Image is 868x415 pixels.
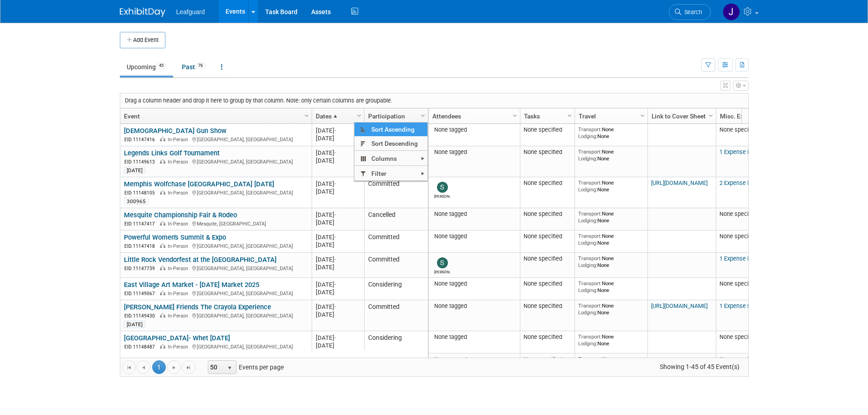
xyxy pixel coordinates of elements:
a: Attendees [432,108,514,124]
a: Go to the first page [122,360,136,374]
span: Transport: [578,179,602,186]
img: In-Person Event [160,190,165,195]
span: select [226,364,233,372]
div: [GEOGRAPHIC_DATA], [GEOGRAPHIC_DATA] [124,189,308,196]
span: Lodging: [578,309,597,316]
div: [DATE] [316,188,360,195]
span: EID: 11149430 [124,313,159,318]
div: None tagged [432,356,516,363]
div: None specified [524,356,571,363]
div: [DATE] [316,157,360,164]
span: Go to the first page [125,364,133,371]
span: - [334,281,336,288]
div: [DATE] [316,134,360,142]
span: 45 [156,62,166,69]
div: [DATE] [316,256,360,263]
a: Memphis Wolfchase [GEOGRAPHIC_DATA] [DATE] [124,180,274,188]
div: [GEOGRAPHIC_DATA], [GEOGRAPHIC_DATA] [124,242,308,250]
div: None specified [524,126,571,133]
span: - [334,149,336,156]
td: Cancelled [364,208,428,231]
span: Lodging: [578,155,597,162]
span: None specified [719,333,758,340]
span: EID: 11148105 [124,190,159,195]
span: Column Settings [707,112,714,119]
span: Go to the previous page [140,364,147,371]
div: None tagged [432,149,516,156]
span: - [334,211,336,218]
td: Committed [364,253,428,278]
span: In-Person [168,313,191,319]
div: None None [578,179,644,193]
div: None None [578,356,644,369]
div: None tagged [432,302,516,310]
div: [DATE] [316,149,360,157]
div: None specified [524,149,571,156]
span: Lodging: [578,262,597,268]
span: - [334,127,336,134]
span: EID: 11147416 [124,137,159,142]
a: [GEOGRAPHIC_DATA]- Whet [DATE] [124,334,230,342]
span: Column Settings [303,112,310,119]
a: Link to Cover Sheet [652,108,710,124]
div: [DATE] [124,167,145,174]
span: Lodging: [578,287,597,293]
img: Stephanie Luke [437,257,448,268]
img: Stephanie Luke [437,182,448,193]
div: None tagged [432,280,516,287]
div: None specified [524,333,571,341]
a: Upcoming45 [120,58,173,76]
a: Search [669,4,711,20]
div: Drag a column header and drop it here to group by that column. Note: only certain columns are gro... [120,93,748,108]
span: Transport: [578,149,602,155]
span: Lodging: [578,340,597,347]
span: Transport: [578,280,602,287]
span: In-Person [168,159,191,165]
a: Event [124,108,306,124]
div: None None [578,280,644,293]
div: None tagged [432,126,516,133]
td: Committed [364,177,428,208]
div: None None [578,333,644,347]
span: In-Person [168,221,191,227]
span: Go to the next page [170,364,178,371]
div: None None [578,126,644,139]
div: [GEOGRAPHIC_DATA], [GEOGRAPHIC_DATA] [124,135,308,143]
div: Mesquite, [GEOGRAPHIC_DATA] [124,220,308,227]
a: Mesquite Championship Fair & Rodeo [124,211,237,219]
span: None specified [719,233,758,240]
div: [GEOGRAPHIC_DATA], [GEOGRAPHIC_DATA] [124,264,308,272]
span: - [334,180,336,187]
span: Transport: [578,126,602,133]
div: [DATE] [316,334,360,342]
span: Sort Descending [354,136,427,150]
span: None specified [719,280,758,287]
span: Column Settings [639,112,646,119]
a: 1 Expense Item [719,302,759,309]
a: [DEMOGRAPHIC_DATA] Gun Show [124,127,226,135]
a: Column Settings [418,108,428,122]
a: East Village Art Market - [DATE] Market 2025 [124,281,259,289]
div: Stephanie Luke [434,268,450,274]
span: 1 [152,360,166,374]
span: EID: 11149613 [124,159,159,164]
span: Lodging: [578,186,597,193]
a: Column Settings [510,108,520,122]
td: Considering [364,331,428,354]
a: Legends Links Golf Tournament [124,149,220,157]
div: [DATE] [316,241,360,249]
span: Leafguard [176,8,205,15]
a: Past76 [175,58,212,76]
a: 1 Expense Item [719,149,759,155]
a: Go to the last page [182,360,195,374]
span: Filter [354,166,427,180]
img: In-Person Event [160,159,165,164]
span: Column Settings [419,112,426,119]
span: In-Person [168,190,191,196]
div: None specified [524,179,571,187]
span: Columns [354,151,427,165]
span: - [334,256,336,263]
a: Little Rock Vendorfest at the [GEOGRAPHIC_DATA] [124,256,277,264]
td: Considering [364,278,428,300]
a: [URL][DOMAIN_NAME] [651,179,708,186]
